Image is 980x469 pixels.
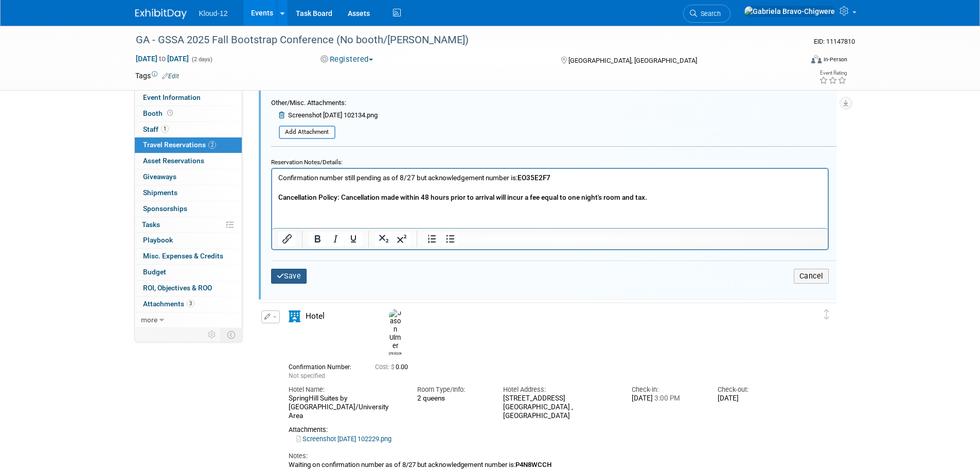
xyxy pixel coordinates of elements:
span: Travel Reservations [143,141,216,149]
div: Attachments: [289,426,789,434]
i: Click and drag to move item [824,309,829,320]
div: GA - GSSA 2025 Fall Bootstrap Conference (No booth/[PERSON_NAME]) [132,31,787,49]
div: SpringHill Suites by [GEOGRAPHIC_DATA]/University Area [289,394,402,420]
button: Bullet list [441,232,459,246]
a: Event Information [135,90,242,106]
span: 0.00 [375,363,412,371]
span: Shipments [143,188,177,197]
span: Event ID: 11147810 [814,38,855,45]
span: [DATE] [DATE] [135,54,189,63]
div: Jason Ulmer [386,309,404,356]
img: Jason Ulmer [389,309,402,350]
span: 3 [187,300,194,307]
div: Event Rating [819,71,847,76]
td: Toggle Event Tabs [221,328,242,341]
a: Screenshot [DATE] 102229.png [296,435,391,443]
a: more [135,312,242,328]
div: In-Person [823,56,847,63]
span: Not specified [289,372,325,379]
button: Registered [317,54,377,65]
span: 1 [161,125,169,133]
span: more [141,316,157,324]
span: Playbook [143,236,173,244]
button: Italic [327,232,344,246]
span: Misc. Expenses & Credits [143,252,223,260]
div: [DATE] [632,394,702,403]
span: Budget [143,268,166,276]
span: 2 [208,141,216,149]
div: Check-in: [632,385,702,394]
div: 2 queens [417,394,488,403]
div: Reservation Notes/Details: [271,154,829,168]
span: Attachments [143,300,194,308]
a: Search [683,5,730,23]
div: [DATE] [718,394,788,403]
span: Booth [143,109,175,117]
button: Cancel [794,269,829,284]
a: Budget [135,265,242,280]
span: [GEOGRAPHIC_DATA], [GEOGRAPHIC_DATA] [568,57,697,64]
div: Room Type/Info: [417,385,488,394]
span: ROI, Objectives & ROO [143,284,212,292]
div: [STREET_ADDRESS] [GEOGRAPHIC_DATA] , [GEOGRAPHIC_DATA] [503,394,616,420]
img: ExhibitDay [135,9,187,19]
span: Screenshot [DATE] 102134.png [288,111,378,119]
span: Booth not reserved yet [165,109,175,117]
span: Tasks [142,220,160,229]
span: Giveaways [143,172,176,181]
span: Kloud-12 [199,9,228,18]
a: ROI, Objectives & ROO [135,281,242,296]
span: Asset Reservations [143,157,204,165]
span: Cost: $ [375,363,396,371]
button: Save [271,269,307,284]
div: Notes: [289,451,789,461]
span: Staff [143,125,169,133]
button: Underline [345,232,362,246]
a: Shipments [135,185,242,201]
div: Hotel Name: [289,385,402,394]
a: Asset Reservations [135,153,242,169]
a: Sponsorships [135,201,242,217]
button: Subscript [375,232,393,246]
a: Travel Reservations2 [135,137,242,153]
img: Gabriela Bravo-Chigwere [744,6,835,17]
a: Attachments3 [135,297,242,312]
span: Search [697,10,721,18]
td: Personalize Event Tab Strip [203,328,221,341]
span: to [157,55,167,63]
div: Other/Misc. Attachments: [271,98,378,110]
a: Playbook [135,233,242,248]
span: Hotel [306,311,325,321]
iframe: Rich Text Area [272,169,828,228]
div: Event Format [742,54,848,69]
span: Event Information [143,93,201,101]
a: Giveaways [135,169,242,185]
a: Staff1 [135,122,242,137]
span: 3:00 PM [653,394,680,402]
div: Check-out: [718,385,788,394]
a: Edit [162,73,179,80]
button: Numbered list [423,232,441,246]
button: Bold [309,232,326,246]
a: Booth [135,106,242,121]
i: Hotel [289,310,300,322]
button: Superscript [393,232,411,246]
a: Misc. Expenses & Credits [135,249,242,264]
span: Sponsorships [143,204,187,213]
div: Jason Ulmer [389,350,402,356]
div: Confirmation Number: [289,360,360,371]
b: P4N8WCCH [515,461,551,468]
img: Format-Inperson.png [811,55,822,63]
a: Tasks [135,217,242,233]
button: Insert/edit link [278,232,296,246]
div: Hotel Address: [503,385,616,394]
td: Tags [135,71,179,81]
span: (2 days) [191,56,212,63]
